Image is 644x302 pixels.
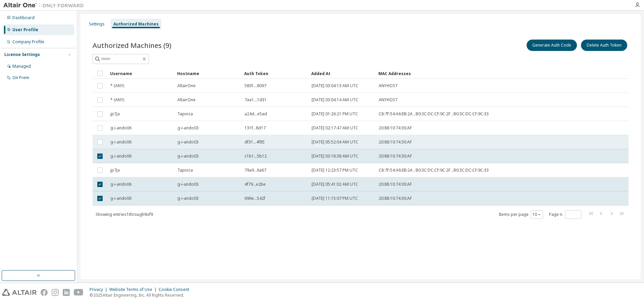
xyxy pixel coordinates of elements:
span: Tapioca [177,168,193,173]
img: Altair One [3,2,87,9]
span: 79a9...6a67 [245,168,266,173]
span: g-i-ando06 [110,125,131,131]
img: youtube.svg [74,289,84,296]
img: altair_logo.svg [2,289,37,296]
span: AltairOne [177,83,196,88]
span: 20:88:10:74:30:AF [379,139,412,145]
span: Items per page [499,210,543,219]
span: 5891...8097 [245,83,266,88]
span: c1b1...5b12 [245,154,267,159]
div: MAC Addresses [378,68,558,79]
div: License Settings [4,52,40,57]
div: Website Terms of Use [109,287,159,292]
span: 4f79...e2be [245,182,266,187]
span: Authorized Machines (9) [93,41,171,50]
span: g-i-ando03 [177,154,199,159]
div: User Profile [12,27,38,33]
div: Cookie Consent [159,287,193,292]
div: Settings [89,21,105,27]
p: © 2025 Altair Engineering, Inc. All Rights Reserved. [90,292,193,298]
span: a24d...e5ad [245,111,267,117]
span: [DATE] 02:17:47 AM UTC [312,125,358,131]
div: Dashboard [12,15,35,20]
span: C8:7F:54:A6:EB:2A , B0:3C:DC:CF:9C:2F , B0:3C:DC:CF:9C:33 [379,168,489,173]
span: [DATE] 01:26:21 PM UTC [312,111,358,117]
span: AltairOne [177,97,196,103]
span: [DATE] 11:15:07 PM UTC [312,196,358,201]
span: jp7ja [110,168,120,173]
button: 10 [532,212,541,217]
span: 131f...8d17 [245,125,266,131]
span: [DATE] 12:23:57 PM UTC [312,168,358,173]
div: Authorized Machines [113,21,159,27]
img: instagram.svg [52,289,59,296]
span: g-i-ando03 [177,139,199,145]
span: C8:7F:54:A6:EB:2A , B0:3C:DC:CF:9C:2F , B0:3C:DC:CF:9C:33 [379,111,489,117]
span: ANYHOST [379,83,398,88]
span: g-i-ando06 [110,196,131,201]
div: On Prem [12,75,29,80]
button: Generate Auth Code [527,40,577,51]
span: * (ANY) [110,97,124,103]
span: [DATE] 05:41:02 AM UTC [312,182,358,187]
span: [DATE] 03:04:14 AM UTC [312,97,358,103]
span: 20:88:10:74:30:AF [379,154,412,159]
button: Delete Auth Token [581,40,627,51]
span: jp7ja [110,111,120,117]
span: Showing entries 1 through 9 of 9 [96,212,153,217]
span: 7aa1...1d31 [245,97,267,103]
span: [DATE] 05:52:04 AM UTC [312,139,358,145]
span: g-i-ando06 [110,154,131,159]
span: g-i-ando06 [110,139,131,145]
span: ANYHOST [379,97,398,103]
span: g-i-ando03 [177,196,199,201]
img: facebook.svg [41,289,48,296]
span: g-i-ando03 [177,182,199,187]
span: g-i-ando06 [110,182,131,187]
div: Privacy [90,287,109,292]
span: 696e...542f [245,196,265,201]
span: [DATE] 03:18:38 AM UTC [312,154,358,159]
div: Company Profile [12,39,44,45]
div: Hostname [177,68,239,79]
span: 20:88:10:74:30:AF [379,125,412,131]
span: 20:88:10:74:30:AF [379,196,412,201]
span: [DATE] 03:04:13 AM UTC [312,83,358,88]
span: Tapioca [177,111,193,117]
div: Added At [311,68,373,79]
img: linkedin.svg [63,289,70,296]
div: Managed [12,64,31,69]
span: g-i-ando03 [177,125,199,131]
div: Username [110,68,172,79]
span: * (ANY) [110,83,124,88]
span: Page n. [549,210,581,219]
span: df31...4f85 [245,139,265,145]
div: Auth Token [244,68,306,79]
span: 20:88:10:74:30:AF [379,182,412,187]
